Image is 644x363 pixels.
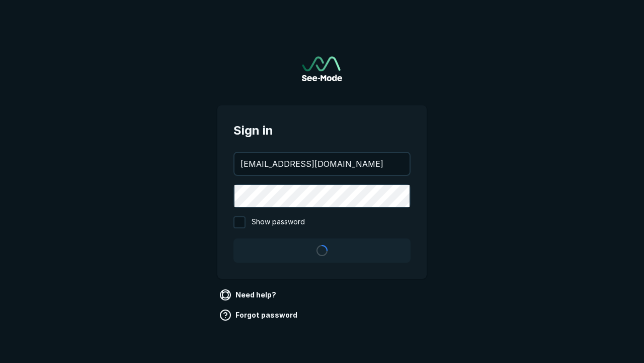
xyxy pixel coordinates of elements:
span: Show password [252,216,305,228]
a: Forgot password [217,307,301,323]
a: Need help? [217,287,280,303]
a: Go to sign in [302,56,342,81]
img: See-Mode Logo [302,56,342,81]
input: your@email.com [234,153,410,175]
span: Sign in [233,122,411,140]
